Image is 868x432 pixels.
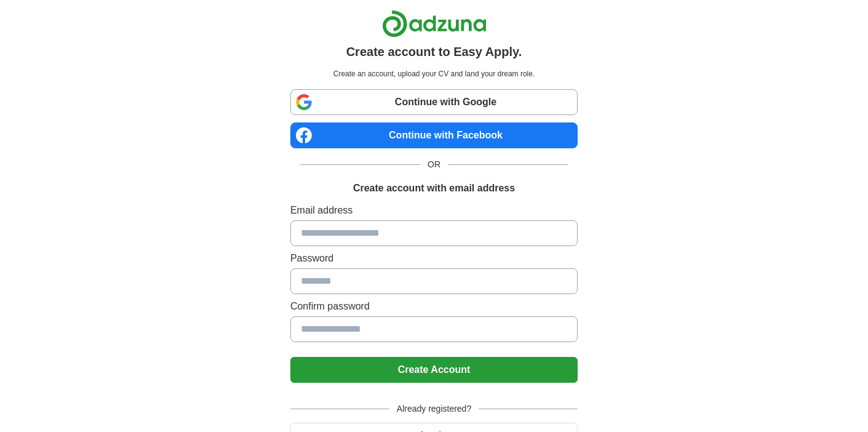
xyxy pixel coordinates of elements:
[290,299,578,314] label: Confirm password
[346,42,522,61] h1: Create account to Easy Apply.
[290,203,578,218] label: Email address
[293,68,575,79] p: Create an account, upload your CV and land your dream role.
[290,251,578,266] label: Password
[353,181,515,196] h1: Create account with email address
[420,158,448,171] span: OR
[382,10,487,38] img: Adzuna logo
[290,357,578,383] button: Create Account
[290,89,578,115] a: Continue with Google
[290,122,578,148] a: Continue with Facebook
[389,402,479,415] span: Already registered?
